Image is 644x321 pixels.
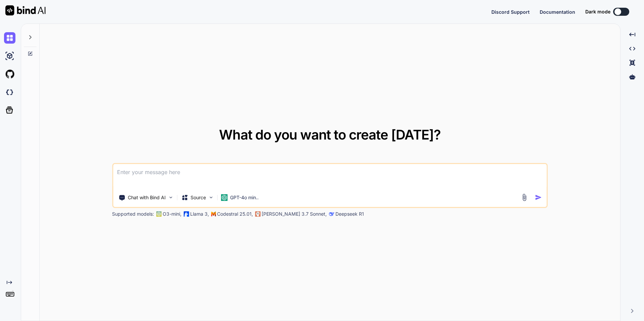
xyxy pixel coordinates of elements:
img: darkCloudIdeIcon [4,87,15,98]
p: Source [191,194,206,201]
span: What do you want to create [DATE]? [219,126,441,143]
p: Chat with Bind AI [128,194,166,201]
p: Codestral 25.01, [217,211,253,217]
p: Supported models: [112,211,154,217]
p: [PERSON_NAME] 3.7 Sonnet, [262,211,327,217]
p: Llama 3, [190,211,209,217]
img: Pick Models [208,195,214,200]
img: GPT-4 [156,211,161,217]
p: GPT-4o min.. [230,194,259,201]
img: icon [535,194,542,201]
img: ai-studio [4,50,15,62]
span: Documentation [540,9,575,15]
img: claude [255,211,260,217]
img: Pick Tools [168,195,173,200]
button: Discord Support [491,8,530,15]
p: Deepseek R1 [335,211,364,217]
span: Discord Support [491,9,530,15]
img: attachment [521,194,528,201]
img: githubLight [4,68,15,80]
img: Llama2 [183,211,189,217]
img: GPT-4o mini [221,194,227,201]
img: Mistral-AI [211,212,216,216]
span: Dark mode [585,8,610,15]
img: Bind AI [5,5,46,15]
button: Documentation [540,8,575,15]
img: claude [329,211,334,217]
p: O3-mini, [163,211,181,217]
img: chat [4,32,15,44]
